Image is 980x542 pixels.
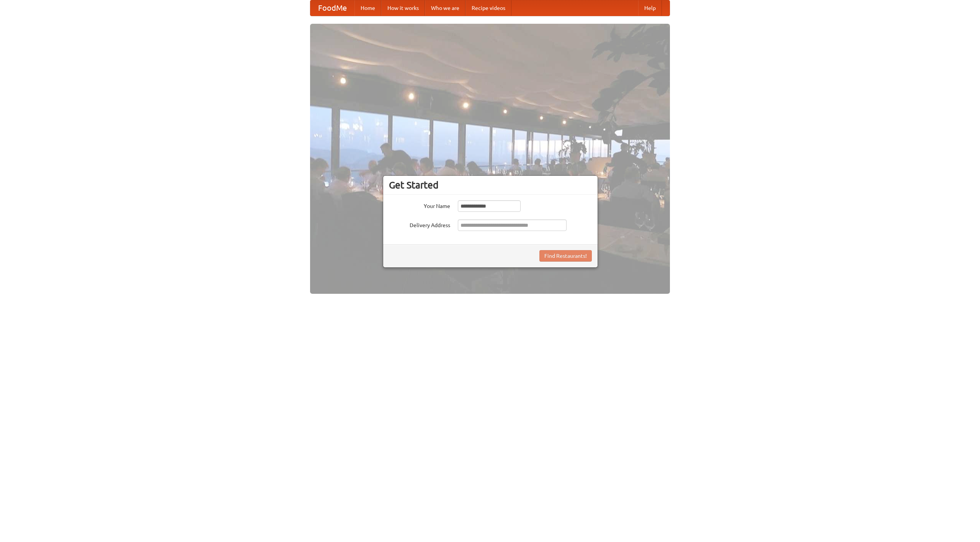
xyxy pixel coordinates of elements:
label: Delivery Address [389,219,450,229]
a: How it works [381,0,425,16]
h3: Get Started [389,179,592,191]
button: Find Restaurants! [539,250,592,262]
a: Help [638,0,662,16]
a: Who we are [425,0,465,16]
a: Home [354,0,381,16]
a: Recipe videos [465,0,511,16]
a: FoodMe [310,0,354,16]
label: Your Name [389,200,450,210]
